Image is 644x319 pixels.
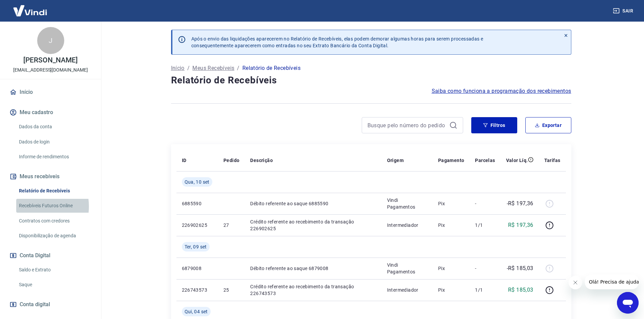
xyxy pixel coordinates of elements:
[617,292,639,314] iframe: Botão para abrir a janela de mensagens
[237,64,239,72] p: /
[13,67,88,74] p: [EMAIL_ADDRESS][DOMAIN_NAME]
[475,287,495,293] p: 1/1
[438,287,464,293] p: Pix
[191,35,483,49] p: Após o envio das liquidações aparecerem no Relatório de Recebíveis, elas podem demorar algumas ho...
[8,105,93,120] button: Meu cadastro
[432,87,571,95] a: Saiba como funciona a programação dos recebimentos
[182,200,213,207] p: 6885590
[8,297,93,312] a: Conta digital
[187,64,190,72] p: /
[37,27,64,54] div: J
[20,300,50,309] span: Conta digital
[506,157,528,164] p: Valor Líq.
[182,157,187,164] p: ID
[192,64,234,72] a: Meus Recebíveis
[16,135,93,149] a: Dados de login
[171,64,185,72] a: Início
[387,157,404,164] p: Origem
[185,308,208,315] span: Qui, 04 set
[612,5,636,17] button: Sair
[475,157,495,164] p: Parcelas
[223,157,239,164] p: Pedido
[367,120,447,130] input: Busque pelo número do pedido
[8,0,52,21] img: Vindi
[250,200,376,207] p: Débito referente ao saque 6885590
[387,197,427,210] p: Vindi Pagamentos
[250,157,273,164] p: Descrição
[185,179,210,185] span: Qua, 10 set
[182,222,213,229] p: 226902625
[507,264,533,272] p: -R$ 185,03
[16,263,93,277] a: Saldo e Extrato
[544,157,560,164] p: Tarifas
[475,200,495,207] p: -
[16,150,93,164] a: Informe de rendimentos
[508,286,533,294] p: R$ 185,03
[185,243,207,250] span: Ter, 09 set
[387,287,427,293] p: Intermediador
[223,222,239,229] p: 27
[8,248,93,263] button: Conta Digital
[438,200,464,207] p: Pix
[4,5,57,10] span: Olá! Precisa de ajuda?
[507,200,533,208] p: -R$ 197,36
[387,222,427,229] p: Intermediador
[438,265,464,272] p: Pix
[387,262,427,275] p: Vindi Pagamentos
[23,57,77,64] p: [PERSON_NAME]
[16,199,93,213] a: Recebíveis Futuros Online
[171,74,571,87] h4: Relatório de Recebíveis
[471,117,517,133] button: Filtros
[16,278,93,292] a: Saque
[438,222,464,229] p: Pix
[8,169,93,184] button: Meus recebíveis
[182,287,213,293] p: 226743573
[182,265,213,272] p: 6879008
[16,214,93,228] a: Contratos com credores
[508,221,533,229] p: R$ 197,36
[525,117,571,133] button: Exportar
[475,222,495,229] p: 1/1
[223,287,239,293] p: 25
[16,120,93,134] a: Dados da conta
[16,229,93,243] a: Disponibilização de agenda
[250,218,376,232] p: Crédito referente ao recebimento da transação 226902625
[569,276,582,289] iframe: Fechar mensagem
[250,283,376,297] p: Crédito referente ao recebimento da transação 226743573
[242,64,301,72] p: Relatório de Recebíveis
[585,274,639,289] iframe: Mensagem da empresa
[16,184,93,198] a: Relatório de Recebíveis
[438,157,464,164] p: Pagamento
[250,265,376,272] p: Débito referente ao saque 6879008
[8,85,93,100] a: Início
[475,265,495,272] p: -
